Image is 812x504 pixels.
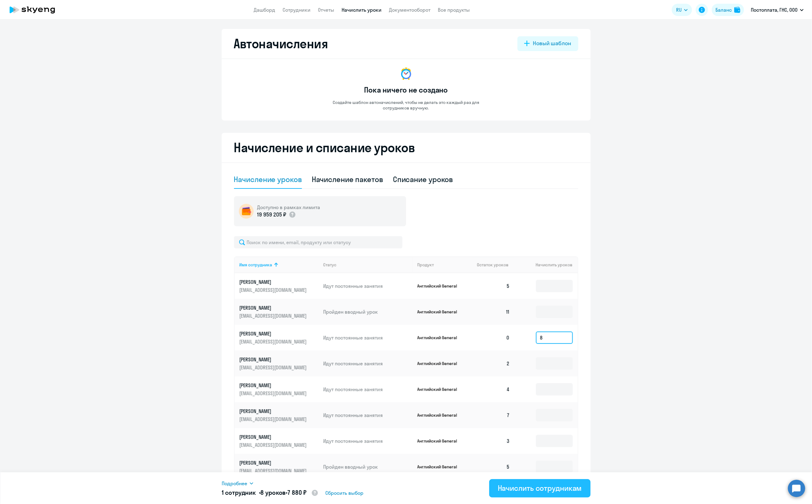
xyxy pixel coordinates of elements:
[417,283,463,289] p: Английский General
[472,351,515,376] td: 2
[240,262,319,268] div: Имя сотрудника
[325,489,363,497] span: Сбросить выбор
[417,438,463,444] p: Английский General
[240,459,308,466] p: [PERSON_NAME]
[287,489,307,496] span: 7 880 ₽
[240,330,319,345] a: [PERSON_NAME][EMAIL_ADDRESS][DOMAIN_NAME]
[342,7,382,13] a: Начислить уроки
[364,85,448,95] h3: Пока ничего не создано
[715,6,732,14] div: Баланс
[417,335,463,340] p: Английский General
[240,279,319,293] a: [PERSON_NAME][EMAIL_ADDRESS][DOMAIN_NAME]
[417,309,463,315] p: Английский General
[498,483,582,493] div: Начислить сотрудникам
[240,434,308,440] p: [PERSON_NAME]
[676,6,682,14] span: RU
[417,361,463,366] p: Английский General
[712,4,744,16] button: Балансbalance
[240,304,319,319] a: [PERSON_NAME][EMAIL_ADDRESS][DOMAIN_NAME]
[323,360,412,367] p: Идут постоянные занятия
[240,442,308,448] p: [EMAIL_ADDRESS][DOMAIN_NAME]
[748,2,807,17] button: Постоплата, ГНС, ООО
[239,204,254,219] img: wallet-circle.png
[472,428,515,454] td: 3
[417,412,463,418] p: Английский General
[472,454,515,480] td: 5
[240,382,319,397] a: [PERSON_NAME][EMAIL_ADDRESS][DOMAIN_NAME]
[517,36,578,51] button: Новый шаблон
[399,66,414,81] img: no-data
[672,4,692,16] button: RU
[323,386,412,393] p: Идут постоянные занятия
[240,262,272,268] div: Имя сотрудника
[417,262,434,268] div: Продукт
[472,299,515,325] td: 11
[240,382,308,389] p: [PERSON_NAME]
[323,463,412,470] p: Пройден вводный урок
[257,211,286,219] p: 19 959 205 ₽
[389,7,431,13] a: Документооборот
[240,408,308,415] p: [PERSON_NAME]
[240,356,308,363] p: [PERSON_NAME]
[323,262,412,268] div: Статус
[489,479,591,498] button: Начислить сотрудникам
[234,236,402,248] input: Поиск по имени, email, продукту или статусу
[323,283,412,289] p: Идут постоянные занятия
[240,467,308,474] p: [EMAIL_ADDRESS][DOMAIN_NAME]
[234,36,328,51] h2: Автоначисления
[240,330,308,337] p: [PERSON_NAME]
[323,412,412,419] p: Идут постоянные занятия
[472,402,515,428] td: 7
[234,174,302,184] div: Начисление уроков
[240,390,308,397] p: [EMAIL_ADDRESS][DOMAIN_NAME]
[240,434,319,448] a: [PERSON_NAME][EMAIL_ADDRESS][DOMAIN_NAME]
[222,488,319,498] h5: 1 сотрудник • •
[472,325,515,351] td: 0
[515,256,577,273] th: Начислить уроков
[240,338,308,345] p: [EMAIL_ADDRESS][DOMAIN_NAME]
[240,356,319,371] a: [PERSON_NAME][EMAIL_ADDRESS][DOMAIN_NAME]
[254,7,275,13] a: Дашборд
[417,262,472,268] div: Продукт
[323,308,412,315] p: Пройден вводный урок
[261,489,286,496] span: 8 уроков
[477,262,509,268] span: Остаток уроков
[734,7,740,13] img: balance
[240,364,308,371] p: [EMAIL_ADDRESS][DOMAIN_NAME]
[533,39,571,47] div: Новый шаблон
[477,262,515,268] div: Остаток уроков
[240,312,308,319] p: [EMAIL_ADDRESS][DOMAIN_NAME]
[240,459,319,474] a: [PERSON_NAME][EMAIL_ADDRESS][DOMAIN_NAME]
[257,204,320,211] h5: Доступно в рамках лимита
[417,464,463,470] p: Английский General
[751,6,798,14] p: Постоплата, ГНС, ООО
[393,174,453,184] div: Списание уроков
[438,7,470,13] a: Все продукты
[323,438,412,444] p: Идут постоянные занятия
[222,480,247,487] span: Подробнее
[283,7,311,13] a: Сотрудники
[417,387,463,392] p: Английский General
[240,304,308,311] p: [PERSON_NAME]
[240,287,308,293] p: [EMAIL_ADDRESS][DOMAIN_NAME]
[312,174,383,184] div: Начисление пакетов
[240,408,319,423] a: [PERSON_NAME][EMAIL_ADDRESS][DOMAIN_NAME]
[323,334,412,341] p: Идут постоянные занятия
[240,416,308,423] p: [EMAIL_ADDRESS][DOMAIN_NAME]
[240,279,308,285] p: [PERSON_NAME]
[320,100,492,111] p: Создайте шаблон автоначислений, чтобы не делать это каждый раз для сотрудников вручную.
[234,140,578,155] h2: Начисление и списание уроков
[323,262,336,268] div: Статус
[318,7,335,13] a: Отчеты
[472,376,515,402] td: 4
[472,273,515,299] td: 5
